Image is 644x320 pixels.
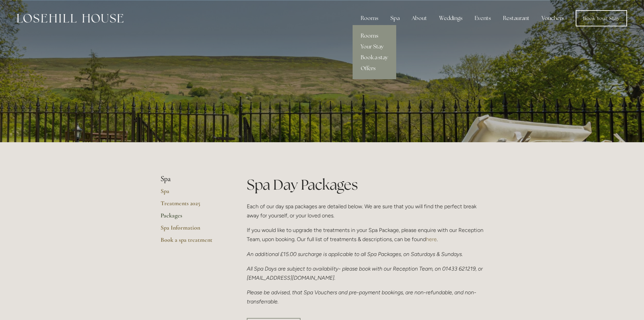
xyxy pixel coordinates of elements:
a: Rooms [353,30,396,41]
div: Weddings [434,12,468,25]
a: here [426,236,437,242]
a: Offers [353,63,396,74]
div: Rooms [355,12,384,25]
div: Events [469,12,496,25]
a: Book a stay [353,52,396,63]
div: Spa [385,12,405,25]
em: An additional £15.00 surcharge is applicable to all Spa Packages, on Saturdays & Sundays. [247,251,463,257]
div: Restaurant [498,12,535,25]
a: Your Stay [353,41,396,52]
a: Treatments 2025 [161,199,225,212]
a: Spa [161,187,225,199]
li: Spa [161,175,225,184]
p: Each of our day spa packages are detailed below. We are sure that you will find the perfect break... [247,202,484,220]
a: Book a spa treatment [161,236,225,248]
a: Vouchers [536,12,570,25]
div: About [406,12,432,25]
p: If you would like to upgrade the treatments in your Spa Package, please enquire with our Receptio... [247,226,484,244]
img: Losehill House [17,14,123,23]
a: Spa Information [161,224,225,236]
a: Packages [161,212,225,224]
em: Please be advised, that Spa Vouchers and pre-payment bookings, are non-refundable, and non-transf... [247,289,476,305]
em: All Spa Days are subject to availability- please book with our Reception Team, on 01433 621219, o... [247,265,484,281]
a: Book Your Stay [576,10,627,26]
h1: Spa Day Packages [247,175,484,195]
